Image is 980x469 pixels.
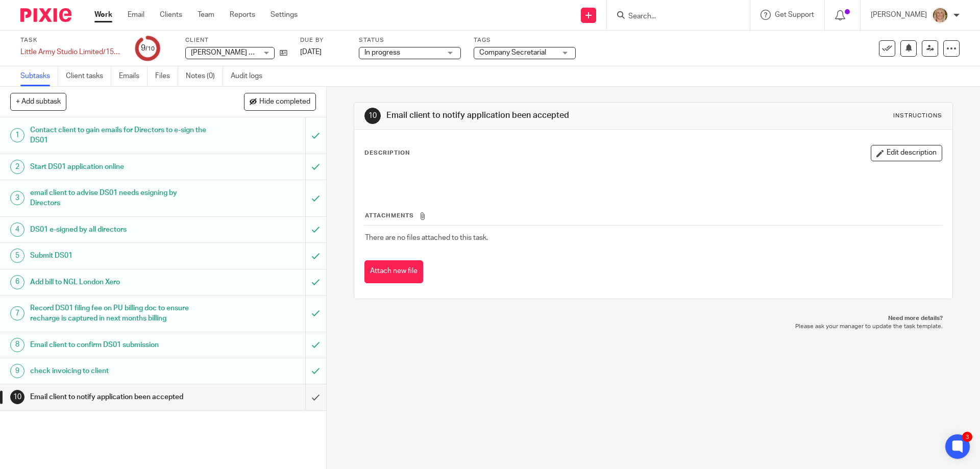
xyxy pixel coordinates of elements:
button: Hide completed [244,93,316,110]
div: 10 [364,108,381,124]
button: + Add subtask [10,93,66,110]
h1: Start DS01 application online [30,159,207,175]
span: Attachments [365,213,414,218]
div: 10 [10,390,24,404]
button: Attach new file [364,260,423,283]
a: Subtasks [20,66,58,86]
span: [DATE] [300,48,322,56]
a: Notes (0) [186,66,223,86]
h1: DS01 e-signed by all directors [30,222,207,237]
span: Get Support [775,11,814,18]
h1: Submit DS01 [30,248,207,263]
div: 2 [10,160,24,174]
small: /10 [145,46,155,52]
label: Status [359,36,461,44]
div: 6 [10,275,24,289]
h1: check invoicing to client [30,363,207,379]
div: 8 [10,338,24,352]
div: 4 [10,223,24,237]
span: [PERSON_NAME] Limited [191,49,273,56]
h1: Add bill to NGL London Xero [30,275,207,290]
h1: email client to advise DS01 needs esigning by Directors [30,185,207,211]
label: Due by [300,36,346,44]
p: [PERSON_NAME] [871,10,927,20]
span: In progress [364,49,400,56]
div: 9 [10,364,24,378]
a: Settings [271,10,298,20]
a: Files [155,66,178,86]
div: 1 [10,128,24,142]
a: Client tasks [66,66,111,86]
span: Hide completed [259,98,310,106]
p: Need more details? [364,314,942,323]
p: Description [364,149,410,157]
button: Edit description [871,145,942,161]
input: Search [627,12,719,21]
a: Work [94,10,112,20]
a: Audit logs [231,66,270,86]
div: Instructions [893,112,942,120]
a: Email [128,10,144,20]
span: There are no files attached to this task. [365,234,488,241]
a: Emails [119,66,148,86]
a: Team [198,10,214,20]
label: Task [20,36,122,44]
div: 5 [10,249,24,263]
h1: Email client to notify application been accepted [30,389,207,405]
a: Reports [230,10,255,20]
div: 7 [10,306,24,320]
div: Little Army Studio Limited/15440506 - DS01 application for PU [20,47,122,57]
div: 3 [10,191,24,205]
h1: Email client to notify application been accepted [386,110,675,121]
img: JW%20photo.JPG [932,7,948,23]
span: Company Secretarial [479,49,546,56]
h1: Contact client to gain emails for Directors to e-sign the DS01 [30,122,207,149]
h1: Record DS01 filing fee on PU billing doc to ensure recharge is captured in next months billing [30,301,207,327]
h1: Email client to confirm DS01 submission [30,337,207,353]
img: Pixie [20,8,71,22]
label: Tags [474,36,576,44]
div: 3 [962,432,972,442]
a: Clients [160,10,182,20]
p: Please ask your manager to update the task template. [364,323,942,331]
div: 9 [141,42,155,54]
label: Client [185,36,287,44]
